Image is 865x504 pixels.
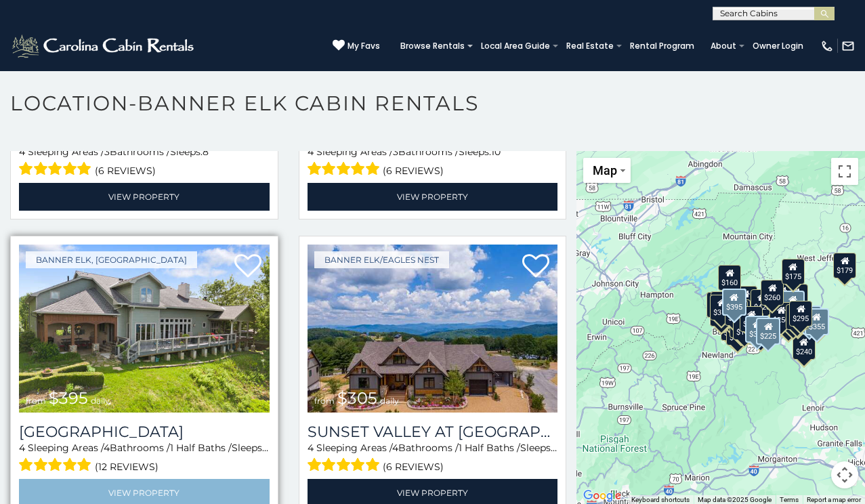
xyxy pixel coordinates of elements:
[264,442,274,454] span: 10
[718,265,741,291] div: $160
[522,253,549,281] a: Add to favorites
[553,442,562,454] span: 10
[394,37,471,56] a: Browse Rentals
[308,442,314,454] span: 4
[623,37,701,56] a: Rental Program
[710,295,733,320] div: $315
[19,183,270,211] a: View Property
[95,162,156,180] span: (6 reviews)
[722,289,746,316] div: $395
[314,396,335,406] span: from
[234,253,261,281] a: Add to favorites
[19,146,25,158] span: 4
[740,306,763,332] div: $235
[789,301,812,327] div: $295
[308,245,558,413] a: Sunset Valley at Eagles Nest from $305 daily
[308,245,558,413] img: Sunset Valley at Eagles Nest
[721,315,744,341] div: $265
[308,145,558,180] div: Sleeping Areas / Bathrooms / Sleeps:
[793,334,816,360] div: $240
[308,423,558,441] a: Sunset Valley at [GEOGRAPHIC_DATA]
[831,158,858,185] button: Toggle fullscreen view
[560,37,620,56] a: Real Estate
[756,318,780,345] div: $225
[780,496,799,503] a: Terms (opens in new tab)
[104,442,110,454] span: 4
[833,253,856,278] div: $179
[782,259,805,285] div: $175
[474,37,557,56] a: Local Area Guide
[49,388,88,408] span: $395
[745,316,769,343] div: $375
[380,396,399,406] span: daily
[726,320,749,345] div: $500
[820,39,834,53] img: phone-regular-white.png
[10,33,198,60] img: White-1-2.png
[746,37,810,56] a: Owner Login
[583,158,631,183] button: Change map style
[593,163,617,177] span: Map
[769,302,793,328] div: $250
[841,39,855,53] img: mail-regular-white.png
[393,146,398,158] span: 3
[392,442,398,454] span: 4
[333,39,380,53] a: My Favs
[91,396,110,406] span: daily
[733,314,756,340] div: $155
[761,280,784,306] div: $260
[308,146,314,158] span: 4
[781,291,805,318] div: $235
[19,245,270,413] a: Montallori Stone Lodge from $395 daily
[698,496,772,503] span: Map data ©2025 Google
[805,308,829,335] div: $355
[831,461,858,488] button: Map camera controls
[308,441,558,476] div: Sleeping Areas / Bathrooms / Sleeps:
[26,251,197,268] a: Banner Elk, [GEOGRAPHIC_DATA]
[383,162,444,180] span: (6 reviews)
[104,146,110,158] span: 3
[170,442,232,454] span: 1 Half Baths /
[751,289,774,315] div: $425
[807,496,861,503] a: Report a map error
[19,423,270,441] h3: Montallori Stone Lodge
[19,441,270,476] div: Sleeping Areas / Bathrooms / Sleeps:
[19,245,270,413] img: Montallori Stone Lodge
[19,423,270,441] a: [GEOGRAPHIC_DATA]
[491,146,501,158] span: 10
[383,458,444,476] span: (6 reviews)
[26,396,46,406] span: from
[308,423,558,441] h3: Sunset Valley at Eagles Nest
[337,388,377,408] span: $305
[706,292,730,318] div: $305
[704,37,743,56] a: About
[203,146,209,158] span: 8
[19,442,25,454] span: 4
[19,145,270,180] div: Sleeping Areas / Bathrooms / Sleeps:
[786,304,809,330] div: $259
[459,442,520,454] span: 1 Half Baths /
[314,251,449,268] a: Banner Elk/Eagles Nest
[95,458,159,476] span: (12 reviews)
[308,183,558,211] a: View Property
[347,40,380,52] span: My Favs
[734,286,757,312] div: $245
